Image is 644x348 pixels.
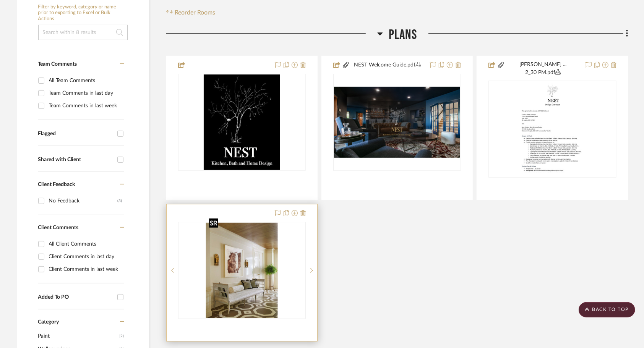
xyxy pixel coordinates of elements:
span: (2) [120,330,124,342]
span: Category [38,319,59,325]
div: Client Comments in last day [49,251,122,263]
img: Contract [519,81,586,177]
button: [PERSON_NAME] ... 2_30 PM.pdf [505,61,581,77]
input: Search within 8 results [38,25,128,40]
span: Reorder Rooms [175,8,215,17]
div: 0 [178,222,305,319]
div: Shared with Client [38,157,114,163]
span: Paint [38,330,118,343]
span: Client Feedback [38,182,75,187]
button: Reorder Rooms [166,8,216,17]
div: (3) [118,195,122,207]
img: Plans [204,74,280,170]
span: Client Comments [38,225,79,230]
div: Added To PO [38,294,114,301]
img: Notes [206,223,278,318]
div: Team Comments in last day [49,87,122,99]
div: Flagged [38,131,114,137]
div: All Client Comments [49,238,122,250]
span: Plans [389,27,417,43]
button: NEST Welcome Guide.pdf [350,61,425,70]
div: All Team Comments [49,74,122,87]
h6: Filter by keyword, category or name prior to exporting to Excel or Bulk Actions [38,4,128,22]
div: No Feedback [49,195,118,207]
img: Welcome Guide [334,87,460,158]
scroll-to-top-button: BACK TO TOP [579,302,635,317]
span: Team Comments [38,62,77,67]
div: Client Comments in last week [49,263,122,275]
div: Team Comments in last week [49,100,122,112]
